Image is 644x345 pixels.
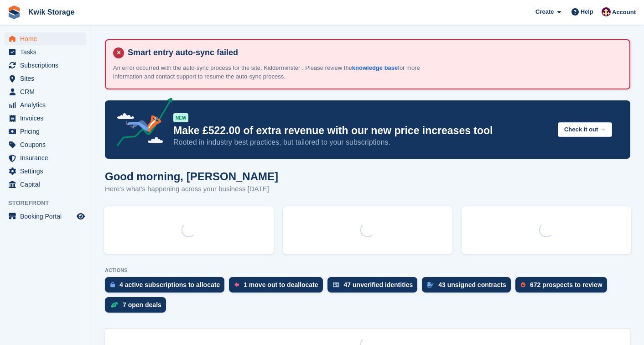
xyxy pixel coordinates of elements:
span: Coupons [20,138,75,151]
div: 43 unsigned contracts [438,281,506,288]
a: menu [5,112,86,125]
a: menu [5,99,86,111]
span: Tasks [20,46,75,58]
div: 1 move out to deallocate [244,281,318,288]
a: Preview store [75,211,86,222]
span: Home [20,32,75,45]
span: Account [612,8,636,17]
a: 4 active subscriptions to allocate [105,277,229,297]
a: menu [5,85,86,98]
a: menu [5,165,86,178]
a: menu [5,152,86,164]
span: Help [581,7,593,16]
img: price-adjustments-announcement-icon-8257ccfd72463d97f412b2fc003d46551f7dbcb40ab6d574587a9cd5c0d94... [109,98,173,150]
p: ACTIONS [105,267,630,273]
img: stora-icon-8386f47178a22dfd0bd8f6a31ec36ba5ce8667c1dd55bd0f319d3a0aa187defe.svg [7,5,21,19]
span: Insurance [20,152,75,164]
a: menu [5,46,86,58]
img: prospect-51fa495bee0391a8d652442698ab0144808aea92771e9ea1ae160a38d050c398.svg [521,282,525,287]
img: active_subscription_to_allocate_icon-d502201f5373d7db506a760aba3b589e785aa758c864c3986d89f69b8ff3... [110,282,115,287]
span: Subscriptions [20,59,75,72]
a: 672 prospects to review [515,277,612,297]
a: menu [5,59,86,72]
p: Make £522.00 of extra revenue with our new price increases tool [173,124,551,137]
a: knowledge base [352,64,398,71]
img: move_outs_to_deallocate_icon-f764333ba52eb49d3ac5e1228854f67142a1ed5810a6f6cc68b1a99e826820c5.svg [234,282,239,287]
span: Sites [20,72,75,85]
p: Rooted in industry best practices, but tailored to your subscriptions. [173,137,551,147]
a: menu [5,72,86,85]
button: Check it out → [558,122,612,137]
span: Capital [20,178,75,191]
p: An error occurred with the auto-sync process for the site: Kidderminster . Please review the for ... [113,63,432,81]
a: menu [5,138,86,151]
h1: Good morning, [PERSON_NAME] [105,170,278,183]
a: menu [5,210,86,223]
span: Analytics [20,99,75,111]
a: menu [5,125,86,138]
span: Create [535,7,554,16]
div: 47 unverified identities [344,281,413,288]
a: 7 open deals [105,297,171,317]
a: 1 move out to deallocate [229,277,327,297]
img: verify_identity-adf6edd0f0f0b5bbfe63781bf79b02c33cf7c696d77639b501bdc392416b5a36.svg [333,282,339,287]
span: CRM [20,85,75,98]
h4: Smart entry auto-sync failed [124,47,622,58]
span: Settings [20,165,75,178]
img: ellie tragonette [602,7,611,16]
p: Here's what's happening across your business [DATE] [105,184,278,194]
div: 4 active subscriptions to allocate [119,281,220,288]
div: 672 prospects to review [530,281,602,288]
span: Booking Portal [20,210,75,223]
div: 7 open deals [123,301,161,308]
a: Kwik Storage [25,5,78,20]
a: menu [5,178,86,191]
span: Invoices [20,112,75,125]
img: deal-1b604bf984904fb50ccaf53a9ad4b4a5d6e5aea283cecdc64d6e3604feb123c2.svg [110,302,118,308]
a: 43 unsigned contracts [422,277,515,297]
span: Storefront [8,199,91,208]
div: NEW [173,113,188,122]
a: menu [5,32,86,45]
span: Pricing [20,125,75,138]
img: contract_signature_icon-13c848040528278c33f63329250d36e43548de30e8caae1d1a13099fd9432cc5.svg [427,282,434,287]
a: 47 unverified identities [327,277,422,297]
